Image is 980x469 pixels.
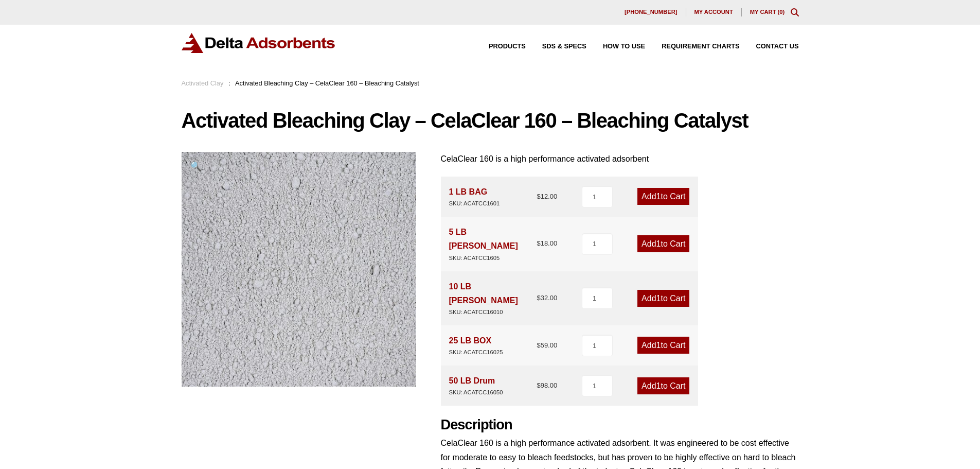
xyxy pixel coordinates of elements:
span: Contact Us [756,43,799,50]
span: $ [537,294,540,302]
h1: Activated Bleaching Clay – CelaClear 160 – Bleaching Catalyst [182,110,799,131]
span: Activated Bleaching Clay – CelaClear 160 – Bleaching Catalyst [235,79,419,87]
div: SKU: ACATCC16050 [449,388,503,397]
bdi: 98.00 [537,381,557,389]
a: Requirement Charts [645,43,739,50]
p: CelaClear 160 is a high performance activated adsorbent [441,152,799,166]
span: 1 [656,239,661,248]
div: 25 LB BOX [449,334,503,357]
span: 1 [656,381,661,390]
div: SKU: ACATCC16010 [449,307,537,317]
span: : [228,79,230,87]
span: 🔍 [190,161,202,171]
a: Activated Clay [182,79,224,87]
a: SDS & SPECS [526,43,586,50]
div: 10 LB [PERSON_NAME] [449,280,537,317]
bdi: 32.00 [537,294,557,302]
h2: Description [441,416,799,433]
a: View full-screen image gallery [182,152,210,180]
a: Contact Us [740,43,799,50]
a: How to Use [586,43,645,50]
span: 1 [656,192,661,201]
span: 1 [656,294,661,303]
a: Add1to Cart [637,188,689,205]
a: Add1to Cart [637,290,689,307]
bdi: 18.00 [537,239,557,247]
a: Add1to Cart [637,377,689,394]
span: $ [537,239,540,247]
div: Toggle Modal Content [791,8,799,16]
span: Products [489,43,526,50]
div: SKU: ACATCC1605 [449,253,537,263]
bdi: 59.00 [537,341,557,349]
span: Requirement Charts [662,43,739,50]
span: My account [694,9,733,15]
span: $ [537,193,540,200]
div: 5 LB [PERSON_NAME] [449,225,537,263]
a: Add1to Cart [637,337,689,354]
span: [PHONE_NUMBER] [625,9,678,15]
a: Add1to Cart [637,235,689,252]
div: SKU: ACATCC1601 [449,199,500,209]
div: 50 LB Drum [449,374,503,397]
img: Delta Adsorbents [182,33,336,53]
a: [PHONE_NUMBER] [616,8,686,16]
span: 0 [779,9,782,15]
div: SKU: ACATCC16025 [449,348,503,357]
span: $ [537,381,540,389]
span: SDS & SPECS [542,43,586,50]
div: 1 LB BAG [449,185,500,209]
a: Products [472,43,526,50]
span: $ [537,341,540,349]
span: How to Use [603,43,645,50]
bdi: 12.00 [537,193,557,200]
a: My account [686,8,742,16]
span: 1 [656,341,661,350]
a: My Cart (0) [750,9,785,15]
